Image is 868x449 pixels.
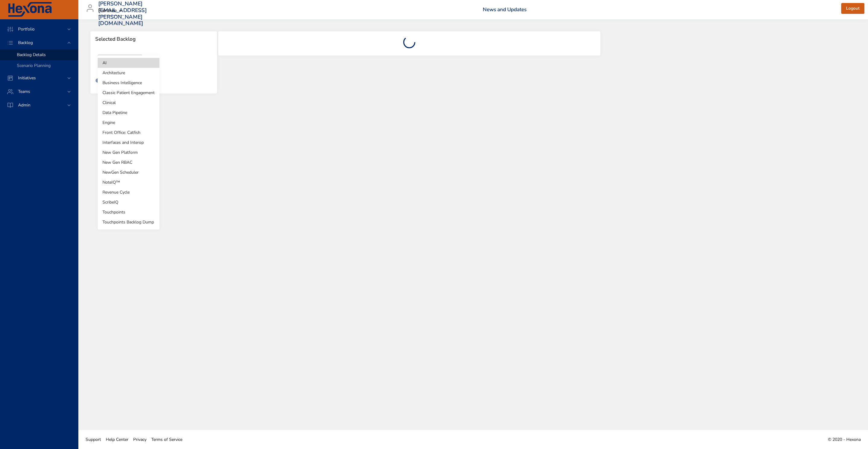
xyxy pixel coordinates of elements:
[98,98,159,108] li: Clinical
[98,177,159,187] li: NoteIQ™
[98,88,159,98] li: Classic Patient Engagement
[98,207,159,217] li: Touchpoints
[98,217,159,227] li: Touchpoints Backlog Dump
[98,68,159,78] li: Architecture
[98,58,159,68] li: AI
[98,157,159,167] li: New Gen RBAC
[98,118,159,128] li: Engine
[98,138,159,147] li: Interfaces and Interop
[98,128,159,138] li: Front Office: Catfish
[98,197,159,207] li: ScribeIQ
[98,78,159,88] li: Business Intelligence
[98,187,159,197] li: Revenue Cycle
[98,167,159,177] li: NewGen Scheduler
[98,108,159,118] li: Data Pipeline
[98,147,159,157] li: New Gen Platform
